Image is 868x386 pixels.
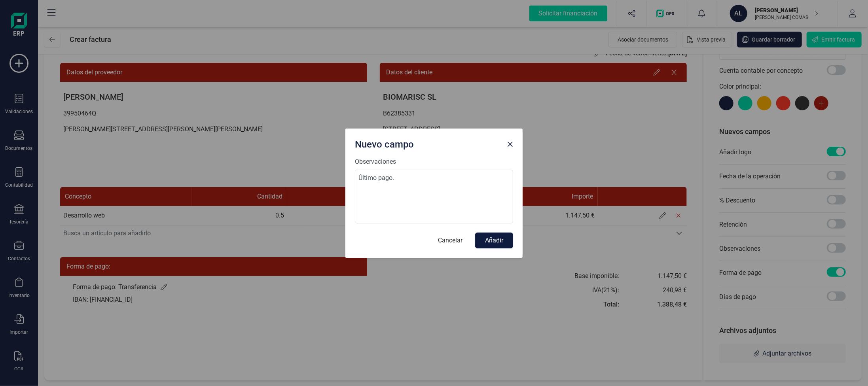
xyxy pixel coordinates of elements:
button: Añadir [475,233,513,248]
label: Observaciones [355,157,396,167]
button: Cancelar [430,233,470,248]
div: Nuevo campo [352,135,504,151]
textarea: Último pago. [355,170,513,223]
button: Close [504,138,516,151]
